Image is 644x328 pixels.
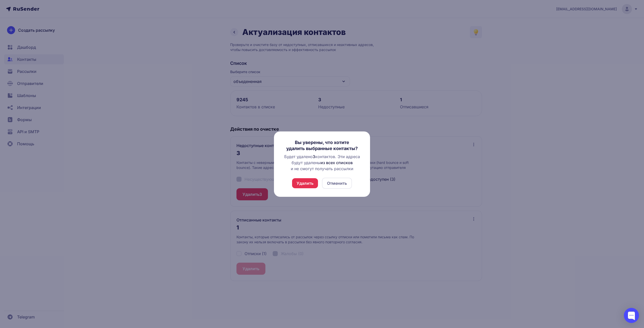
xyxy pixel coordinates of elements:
[313,154,315,159] span: 3
[322,178,352,189] button: Отменить
[282,139,362,152] h3: Вы уверены, что хотите удалить выбранные контакты?
[320,160,353,165] span: из всех списков
[282,154,362,172] div: Будет удалено контактов. Эти адреса будут удалены и не смогут получать рассылки
[292,178,318,188] button: Удалить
